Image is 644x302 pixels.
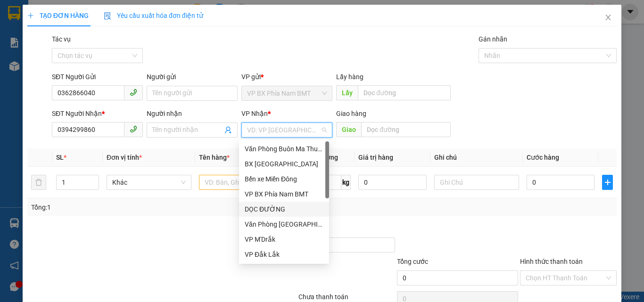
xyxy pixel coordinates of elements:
[336,122,361,137] span: Giao
[104,12,203,19] span: Yêu cầu xuất hóa đơn điện tử
[147,72,238,82] div: Người gửi
[358,175,426,190] input: 0
[224,126,232,134] span: user-add
[239,141,329,156] div: Văn Phòng Buôn Ma Thuột
[361,122,451,137] input: Dọc đường
[239,232,329,247] div: VP M'Drắk
[52,108,143,119] div: SĐT Người Nhận
[130,125,137,133] span: phone
[199,154,230,161] span: Tên hàng
[336,110,366,117] span: Giao hàng
[111,65,124,79] span: SL
[52,35,71,43] label: Tác vụ
[247,86,327,100] span: VP BX Phía Nam BMT
[430,148,523,167] th: Ghi chú
[245,204,323,214] div: DỌC ĐƯỜNG
[104,12,111,20] img: icon
[31,202,249,212] div: Tổng: 1
[239,217,329,232] div: Văn Phòng Tân Phú
[397,258,428,265] span: Tổng cước
[479,35,507,43] label: Gán nhãn
[239,187,329,202] div: VP BX Phía Nam BMT
[434,175,519,190] input: Ghi Chú
[8,8,74,31] div: VP BX Phía Nam BMT
[336,73,363,81] span: Lấy hàng
[245,174,323,184] div: Bến xe Miền Đông
[7,50,22,60] span: CR :
[245,189,323,199] div: VP BX Phía Nam BMT
[245,144,323,154] div: Văn Phòng Buôn Ma Thuột
[239,202,329,217] div: DỌC ĐƯỜNG
[107,154,142,161] span: Đơn vị tính
[239,171,329,187] div: Bến xe Miền Đông
[8,9,23,19] span: Gửi:
[7,49,75,61] div: 350.000
[245,159,323,169] div: BX [GEOGRAPHIC_DATA]
[527,154,559,161] span: Cước hàng
[27,12,89,19] span: TẠO ĐƠN HÀNG
[520,258,583,265] label: Hình thức thanh toán
[241,72,332,82] div: VP gửi
[245,234,323,245] div: VP M'Drắk
[602,175,613,190] button: plus
[81,8,147,31] div: Bến xe Miền Đông
[341,175,351,190] span: kg
[595,5,621,31] button: Close
[56,154,64,161] span: SL
[130,89,137,96] span: phone
[603,179,612,186] span: plus
[199,175,284,190] input: VD: Bàn, Ghế
[52,72,143,82] div: SĐT Người Gửi
[239,156,329,171] div: BX Tây Ninh
[604,14,612,21] span: close
[358,154,393,161] span: Giá trị hàng
[8,66,147,78] div: Tên hàng: 1 XE MÁY ( : 1 )
[239,247,329,262] div: VP Đắk Lắk
[245,249,323,260] div: VP Đắk Lắk
[112,175,186,189] span: Khác
[81,9,103,19] span: Nhận:
[8,31,74,44] div: 0396004182
[147,108,238,119] div: Người nhận
[27,12,34,19] span: plus
[81,31,147,44] div: 0335103695
[31,175,46,190] button: delete
[241,110,268,117] span: VP Nhận
[245,219,323,229] div: Văn Phòng [GEOGRAPHIC_DATA]
[336,85,358,100] span: Lấy
[358,85,451,100] input: Dọc đường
